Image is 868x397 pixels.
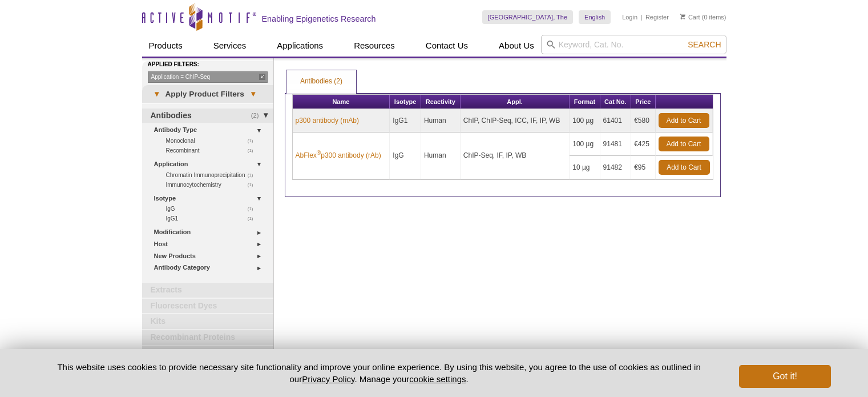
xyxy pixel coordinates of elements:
button: Got it! [739,365,830,388]
span: (1) [248,214,260,223]
a: Applications [270,35,330,57]
td: Human [421,133,461,179]
td: 10 µg [570,156,600,179]
th: Format [570,95,600,109]
a: [GEOGRAPHIC_DATA], The [482,10,573,24]
a: (1)IgG [166,204,260,214]
th: Name [293,95,390,109]
a: Privacy Policy [302,374,354,384]
a: Products [142,35,189,57]
a: New Products [154,250,267,262]
span: Search [688,40,721,49]
a: p300 antibody (mAb) [296,115,359,126]
a: Resources [347,35,402,57]
td: IgG [390,133,421,179]
th: Price [631,95,655,109]
img: Your Cart [680,14,685,19]
td: Human [421,109,461,133]
span: (1) [248,180,260,190]
a: Application [154,158,267,170]
li: | [641,10,643,24]
span: (1) [248,146,260,155]
a: Isotype [154,193,267,204]
a: (2)Antibodies [142,109,273,123]
li: (0 items) [680,10,726,24]
a: Contact Us [419,35,475,57]
a: ▾Apply Product Filters▾ [142,85,273,103]
a: Antibody Type [154,124,267,136]
td: 91482 [600,156,632,179]
a: Services [207,35,253,57]
button: Search [684,39,724,50]
span: (1) [248,170,260,180]
td: €425 [631,133,655,156]
a: Add to Cart [659,137,709,151]
h2: Enabling Epigenetics Research [262,14,376,24]
input: Keyword, Cat. No. [541,35,726,54]
span: ▾ [244,89,262,99]
a: Reporter Assays [142,346,273,361]
a: (1)Chromatin Immunoprecipitation [166,170,260,180]
a: Recombinant Proteins [142,330,273,345]
td: €95 [631,156,655,179]
a: AbFlex®p300 antibody (rAb) [296,150,381,161]
th: Cat No. [600,95,632,109]
a: Kits [142,314,273,329]
span: (1) [248,136,260,146]
a: Antibody Category [154,262,267,274]
span: ▾ [148,89,165,99]
a: Cart [680,13,700,21]
th: Appl. [461,95,570,109]
a: Host [154,238,267,250]
td: ChIP-Seq, IF, IP, WB [461,133,570,179]
p: This website uses cookies to provide necessary site functionality and improve your online experie... [38,361,721,385]
td: €580 [631,109,655,133]
a: (1)IgG1 [166,214,260,223]
td: 100 µg [570,109,600,133]
span: (1) [248,204,260,214]
a: (1)Monoclonal [166,136,260,146]
td: IgG1 [390,109,421,133]
th: Reactivity [421,95,461,109]
a: Register [645,13,669,21]
td: 91481 [600,133,632,156]
a: Antibodies (2) [286,70,356,93]
a: (1)Recombinant [166,146,260,155]
a: About Us [492,35,541,57]
a: (1)Immunocytochemistry [166,180,260,190]
a: Extracts [142,283,273,298]
a: Add to Cart [659,113,709,128]
th: Isotype [390,95,421,109]
a: Add to Cart [659,160,710,175]
span: (2) [251,109,265,123]
a: Login [622,13,637,21]
td: ChIP, ChIP-Seq, ICC, IF, IP, WB [461,109,570,133]
h4: Applied Filters: [148,61,273,69]
a: Modification [154,226,267,238]
a: English [579,10,611,24]
a: Application = ChIP-Seq [148,71,268,83]
a: Fluorescent Dyes [142,299,273,314]
td: 61401 [600,109,632,133]
td: 100 µg [570,133,600,156]
button: cookie settings [409,374,466,384]
sup: ® [317,150,321,156]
